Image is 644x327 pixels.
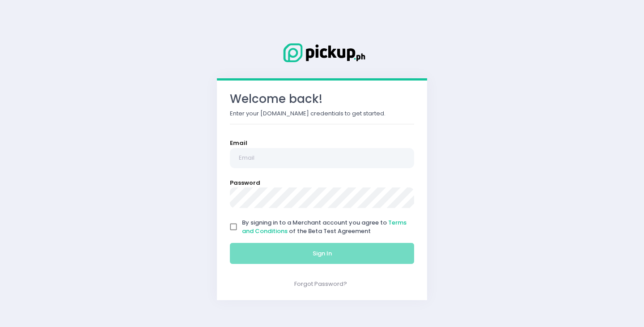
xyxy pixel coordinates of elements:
input: Email [230,148,414,169]
span: By signing in to a Merchant account you agree to of the Beta Test Agreement [242,218,407,236]
p: Enter your [DOMAIN_NAME] credentials to get started. [230,109,414,118]
a: Forgot Password? [294,280,347,288]
img: Logo [277,42,367,64]
a: Terms and Conditions [242,218,407,236]
label: Email [230,139,247,148]
span: Sign In [313,249,332,258]
h3: Welcome back! [230,92,414,106]
button: Sign In [230,243,414,264]
label: Password [230,178,260,187]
